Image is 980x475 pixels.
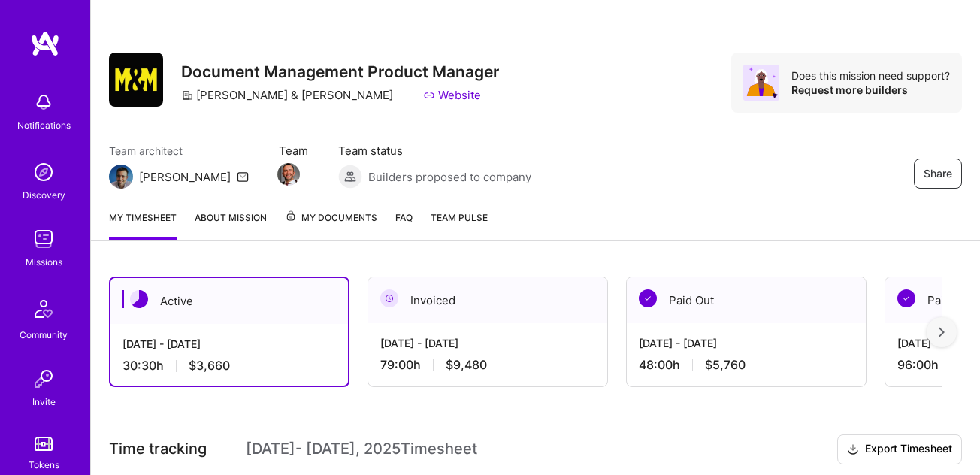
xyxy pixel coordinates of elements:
[277,163,300,186] img: Team Member Avatar
[395,210,413,240] a: FAQ
[837,434,962,464] button: Export Timesheet
[32,394,56,410] div: Invite
[431,212,488,223] span: Team Pulse
[139,169,231,185] div: [PERSON_NAME]
[368,277,607,323] div: Invoiced
[189,358,230,374] span: $3,660
[26,291,62,327] img: Community
[743,65,779,101] img: Avatar
[627,277,866,323] div: Paid Out
[26,254,62,270] div: Missions
[338,143,531,159] span: Team status
[897,289,915,307] img: Paid Out
[109,165,133,189] img: Team Architect
[195,210,267,240] a: About Mission
[380,357,595,373] div: 79:00 h
[914,159,962,189] button: Share
[181,62,499,81] h3: Document Management Product Manager
[110,278,348,324] div: Active
[29,87,59,117] img: bell
[23,187,65,203] div: Discovery
[29,457,59,473] div: Tokens
[20,327,68,343] div: Community
[847,442,859,458] i: icon Download
[130,290,148,308] img: Active
[285,210,377,240] a: My Documents
[181,87,393,103] div: [PERSON_NAME] & [PERSON_NAME]
[431,210,488,240] a: Team Pulse
[109,143,249,159] span: Team architect
[279,162,298,187] a: Team Member Avatar
[29,157,59,187] img: discovery
[939,327,945,337] img: right
[446,357,487,373] span: $9,480
[246,440,477,458] span: [DATE] - [DATE] , 2025 Timesheet
[639,335,854,351] div: [DATE] - [DATE]
[122,336,336,352] div: [DATE] - [DATE]
[639,357,854,373] div: 48:00 h
[29,364,59,394] img: Invite
[35,437,53,451] img: tokens
[705,357,746,373] span: $5,760
[924,166,952,181] span: Share
[17,117,71,133] div: Notifications
[338,165,362,189] img: Builders proposed to company
[423,87,481,103] a: Website
[279,143,308,159] span: Team
[639,289,657,307] img: Paid Out
[29,224,59,254] img: teamwork
[237,171,249,183] i: icon Mail
[380,289,398,307] img: Invoiced
[380,335,595,351] div: [DATE] - [DATE]
[109,210,177,240] a: My timesheet
[30,30,60,57] img: logo
[109,53,163,107] img: Company Logo
[122,358,336,374] div: 30:30 h
[285,210,377,226] span: My Documents
[368,169,531,185] span: Builders proposed to company
[181,89,193,101] i: icon CompanyGray
[791,68,950,83] div: Does this mission need support?
[109,440,207,458] span: Time tracking
[791,83,950,97] div: Request more builders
